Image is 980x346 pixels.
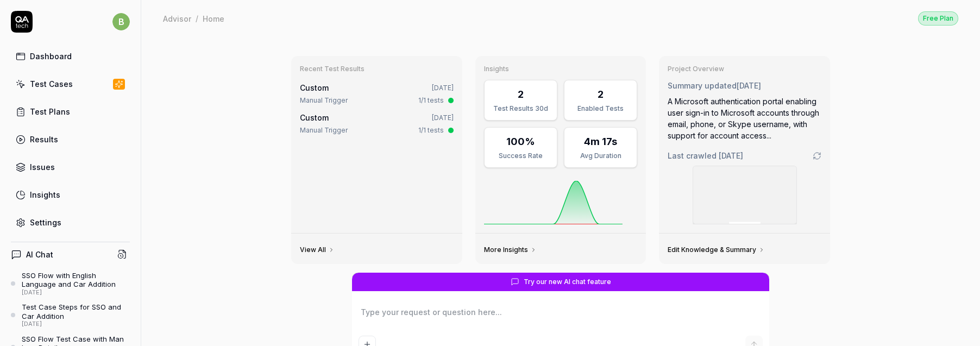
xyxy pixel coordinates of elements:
h3: Insights [484,65,638,73]
a: Dashboard [11,46,130,67]
div: [DATE] [22,320,130,328]
div: Test Case Steps for SSO and Car Addition [22,303,130,320]
button: b [112,11,130,33]
h3: Project Overview [668,65,821,73]
time: [DATE] [737,81,761,90]
div: Issues [30,161,55,173]
span: Last crawled [668,150,743,161]
div: 100% [506,134,535,149]
a: Issues [11,156,130,178]
time: [DATE] [432,84,454,92]
time: [DATE] [719,151,743,160]
button: Free Plan [918,11,958,26]
a: Results [11,129,130,150]
div: / [196,13,198,24]
a: Go to crawling settings [813,152,821,160]
time: [DATE] [432,114,454,122]
div: 1/1 tests [418,96,444,105]
a: Test Plans [11,101,130,122]
div: Results [30,134,58,145]
span: Try our new AI chat feature [524,277,611,287]
span: b [112,13,130,30]
h3: Recent Test Results [300,65,454,73]
div: 1/1 tests [418,125,444,135]
div: Enabled Tests [571,104,630,114]
div: Test Results 30d [491,104,550,114]
a: Test Case Steps for SSO and Car Addition[DATE] [11,303,130,328]
div: 2 [598,87,604,102]
div: Insights [30,189,60,200]
div: Free Plan [918,11,958,26]
div: Avg Duration [571,151,630,161]
a: Custom[DATE]Manual Trigger1/1 tests [298,80,456,108]
a: More Insights [484,246,537,254]
div: SSO Flow with English Language and Car Addition [22,271,130,289]
div: Home [203,13,224,24]
div: Success Rate [491,151,550,161]
div: 2 [518,87,524,102]
div: [DATE] [22,289,130,297]
a: Custom[DATE]Manual Trigger1/1 tests [298,110,456,137]
div: 4m 17s [584,134,617,149]
a: Test Cases [11,73,130,95]
div: Test Plans [30,106,70,117]
a: View All [300,246,335,254]
div: Manual Trigger [300,125,348,135]
a: Insights [11,184,130,205]
div: Settings [30,217,61,228]
span: Custom [300,113,329,122]
div: Test Cases [30,78,73,90]
span: Custom [300,83,329,92]
div: Manual Trigger [300,96,348,105]
a: SSO Flow with English Language and Car Addition[DATE] [11,271,130,296]
span: Summary updated [668,81,737,90]
a: Edit Knowledge & Summary [668,246,765,254]
h4: AI Chat [26,249,53,260]
div: A Microsoft authentication portal enabling user sign-in to Microsoft accounts through email, phon... [668,96,821,141]
div: Dashboard [30,51,72,62]
a: Settings [11,212,130,233]
div: Advisor [163,13,191,24]
img: Screenshot [693,166,796,224]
